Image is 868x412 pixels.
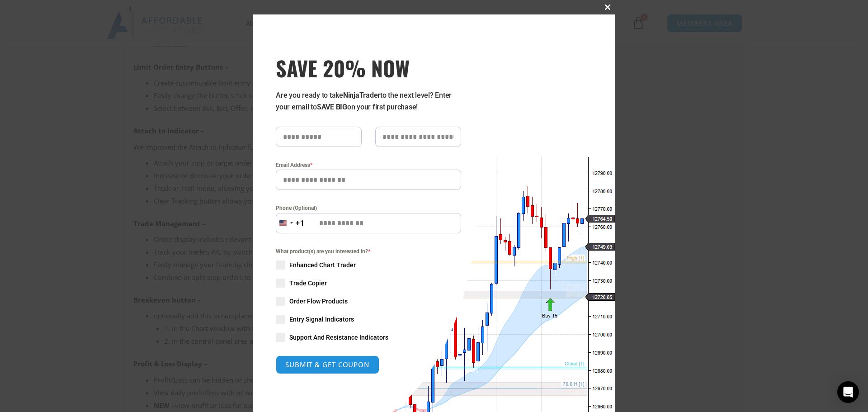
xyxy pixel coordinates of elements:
[289,279,327,288] span: Trade Copier
[289,333,388,342] span: Support And Resistance Indicators
[276,213,305,233] button: Selected country
[289,297,348,306] span: Order Flow Products
[276,90,461,113] p: Are you ready to take to the next level? Enter your email to on your first purchase!
[276,355,379,374] button: SUBMIT & GET COUPON
[276,247,461,256] span: What product(s) are you interested in?
[289,260,356,270] span: Enhanced Chart Trader
[276,161,461,170] label: Email Address
[837,381,859,403] div: Open Intercom Messenger
[296,218,305,229] div: +1
[343,91,380,99] strong: NinjaTrader
[276,204,461,213] label: Phone (Optional)
[276,315,461,324] label: Entry Signal Indicators
[317,103,347,111] strong: SAVE BIG
[276,279,461,288] label: Trade Copier
[276,297,461,306] label: Order Flow Products
[289,315,354,324] span: Entry Signal Indicators
[276,260,461,270] label: Enhanced Chart Trader
[276,55,461,81] span: SAVE 20% NOW
[276,333,461,342] label: Support And Resistance Indicators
